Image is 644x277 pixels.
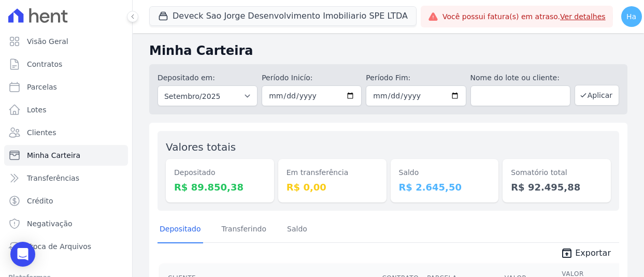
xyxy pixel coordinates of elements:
[442,11,606,22] span: Você possui fatura(s) em atraso.
[4,191,128,211] a: Crédito
[4,99,128,120] a: Lotes
[4,236,128,257] a: Troca de Arquivos
[511,167,603,178] dt: Somatório total
[166,141,236,153] label: Valores totais
[149,6,417,26] button: Deveck Sao Jorge Desenvolvimento Imobiliario SPE LTDA
[27,36,68,47] span: Visão Geral
[626,13,636,20] span: Ha
[262,72,362,83] label: Período Inicío:
[4,213,128,234] a: Negativação
[220,216,269,243] a: Transferindo
[27,196,53,206] span: Crédito
[287,167,378,178] dt: Em transferência
[366,72,466,83] label: Período Fim:
[27,105,47,115] span: Lotes
[27,241,91,252] span: Troca de Arquivos
[4,31,128,52] a: Visão Geral
[158,216,203,243] a: Depositado
[4,54,128,75] a: Contratos
[511,180,603,194] dd: R$ 92.495,88
[27,59,62,69] span: Contratos
[470,72,570,83] label: Nome do lote ou cliente:
[27,82,57,92] span: Parcelas
[174,167,266,178] dt: Depositado
[4,122,128,143] a: Clientes
[399,167,491,178] dt: Saldo
[27,173,79,183] span: Transferências
[575,247,611,259] span: Exportar
[285,216,309,243] a: Saldo
[27,127,56,138] span: Clientes
[158,74,215,82] label: Depositado em:
[4,77,128,97] a: Parcelas
[27,218,73,229] span: Negativação
[287,180,378,194] dd: R$ 0,00
[561,247,573,259] i: unarchive
[575,85,619,106] button: Aplicar
[4,168,128,188] a: Transferências
[560,12,606,21] a: Ver detalhes
[174,180,266,194] dd: R$ 89.850,38
[149,41,627,60] h2: Minha Carteira
[10,242,35,267] div: Open Intercom Messenger
[552,247,619,261] a: unarchive Exportar
[399,180,491,194] dd: R$ 2.645,50
[27,150,80,161] span: Minha Carteira
[4,145,128,166] a: Minha Carteira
